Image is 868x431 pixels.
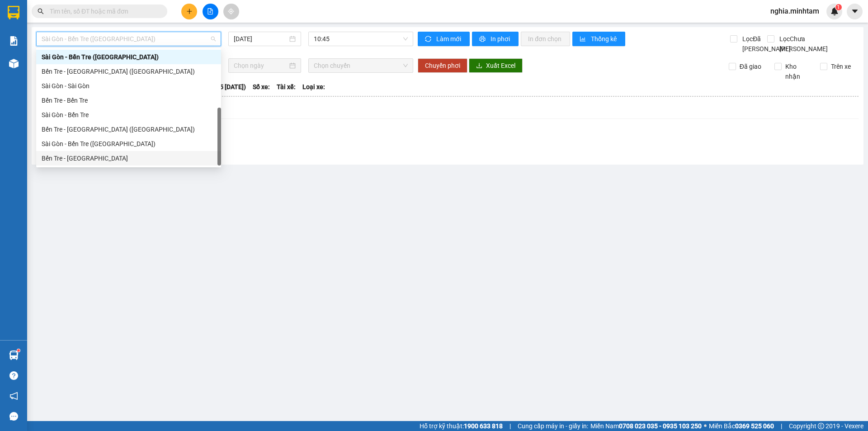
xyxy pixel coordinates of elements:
div: Sài Gòn - Bến Tre (CT) [36,137,221,151]
div: NGHĨA [8,19,69,29]
div: Bến Tre - Sài Gòn (CN) [36,64,221,79]
span: printer [479,36,487,43]
img: warehouse-icon [9,350,19,360]
button: bar-chartThống kê [572,32,625,46]
span: Số xe: [253,82,270,92]
span: Sài Gòn - Bến Tre (CN) [42,32,216,46]
span: Lọc Chưa [PERSON_NAME] [776,34,829,54]
span: Nhận: [75,8,97,17]
div: Sài Gòn - Bến Tre ([GEOGRAPHIC_DATA]) [42,139,216,149]
span: bar-chart [580,36,587,43]
div: Bến Tre - Bến Tre [42,95,216,105]
span: aim [228,8,234,14]
span: Hỗ trợ kỹ thuật: [420,421,503,431]
div: Sài Gòn - Bến Tre (CN) [36,50,221,64]
span: file-add [207,8,213,14]
img: icon-new-feature [830,7,839,15]
span: Lọc Đã [PERSON_NAME] [739,34,792,54]
span: Miền Bắc [709,421,774,431]
span: question-circle [9,371,18,380]
input: Tìm tên, số ĐT hoặc mã đơn [50,6,156,16]
span: Trên xe [827,62,854,71]
span: message [9,412,18,421]
span: Tài xế: [277,82,296,92]
input: Chọn ngày [234,61,288,71]
span: Cung cấp máy in - giấy in: [518,421,588,431]
img: logo-vxr [8,6,19,19]
div: [PERSON_NAME] [75,8,148,28]
div: VŨ [75,28,148,39]
div: Bến Tre - [GEOGRAPHIC_DATA] [42,153,216,163]
div: 30.000 [7,57,71,87]
span: Đã giao [736,62,765,71]
input: 14/09/2025 [234,34,288,44]
span: sync [425,36,433,43]
sup: 1 [17,349,20,352]
span: | [781,421,782,431]
div: Sài Gòn - Bến Tre [36,108,221,122]
div: Sài Gòn - Sài Gòn [42,81,216,91]
div: Bến Tre - Sài Gòn [36,151,221,166]
span: Thống kê [591,34,618,44]
span: nghia.minhtam [763,5,826,17]
strong: 0708 023 035 - 0935 103 250 [619,422,702,430]
div: Sài Gòn - Sài Gòn [36,79,221,93]
button: Chuyển phơi [418,58,467,73]
span: Đã [PERSON_NAME] : [7,57,71,76]
button: In đơn chọn [521,32,570,46]
button: aim [223,4,239,19]
span: copyright [818,423,824,429]
span: notification [9,392,18,400]
span: 10:45 [314,32,408,46]
span: Chọn chuyến [314,59,408,72]
span: 1 [837,4,840,10]
button: downloadXuất Excel [469,58,523,73]
span: Miền Nam [590,421,702,431]
span: search [38,8,44,14]
div: Sài Gòn - Bến Tre ([GEOGRAPHIC_DATA]) [42,52,216,62]
div: Bến Tre - [GEOGRAPHIC_DATA] ([GEOGRAPHIC_DATA]) [42,124,216,134]
button: caret-down [847,4,863,19]
div: Bến Tre [8,8,69,19]
button: plus [181,4,197,19]
span: Kho nhận [782,62,813,81]
button: syncLàm mới [418,32,470,46]
button: file-add [203,4,218,19]
span: Loại xe: [302,82,325,92]
button: printerIn phơi [472,32,519,46]
strong: 0369 525 060 [735,422,774,430]
span: In phơi [491,34,511,44]
span: ⚪️ [704,424,707,428]
div: Bến Tre - Bến Tre [36,93,221,108]
span: Làm mới [436,34,462,44]
div: Sài Gòn - Bến Tre [42,110,216,120]
img: warehouse-icon [9,59,19,68]
span: | [509,421,511,431]
div: Bến Tre - Sài Gòn (CT) [36,122,221,137]
sup: 1 [835,4,842,10]
span: plus [186,8,193,14]
strong: 1900 633 818 [464,422,503,430]
span: Gửi: [8,9,22,18]
span: caret-down [851,7,859,15]
div: Bến Tre - [GEOGRAPHIC_DATA] ([GEOGRAPHIC_DATA]) [42,66,216,76]
img: solution-icon [9,36,19,46]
